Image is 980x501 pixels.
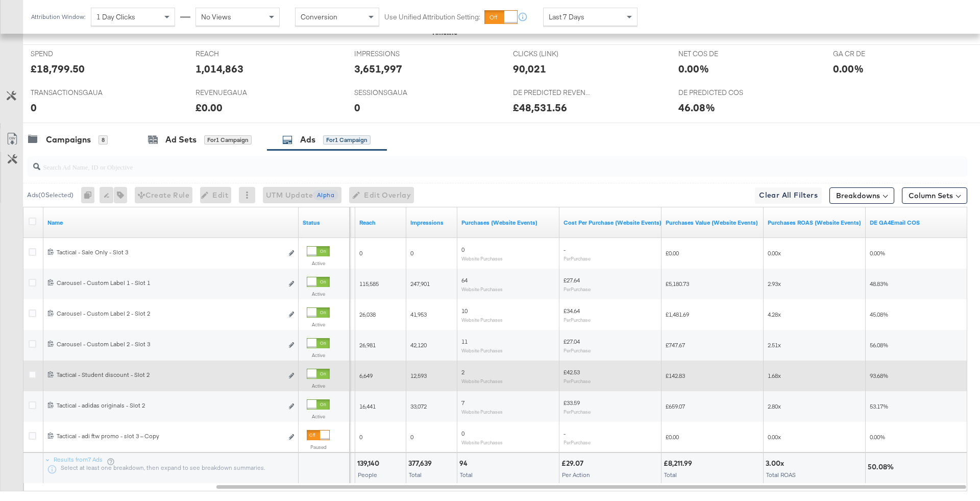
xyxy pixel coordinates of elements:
div: Tactical - Sale Only - Slot 3 [57,248,283,256]
div: 8 [99,135,108,145]
sub: Per Purchase [563,286,591,292]
div: 94 [459,459,471,468]
span: 0 [410,249,413,257]
sub: Per Purchase [563,409,591,415]
span: £27.04 [563,338,580,345]
a: Ad Name. [47,219,295,227]
div: 0 [31,100,37,115]
div: 139,140 [357,459,382,468]
span: 33,072 [410,402,427,410]
div: 3.00x [766,459,787,468]
span: 1.68x [768,372,781,379]
span: 10 [461,307,468,315]
span: 2.80x [768,402,781,410]
span: 115,585 [359,280,379,288]
sub: Website Purchases [461,286,503,292]
span: 48.83% [870,280,888,288]
span: DE PREDICTED COS [678,88,755,98]
label: Active [307,291,330,297]
div: 0.00% [833,61,864,76]
span: 45.08% [870,311,888,318]
span: SESSIONSGAUA [354,88,431,98]
sub: Website Purchases [461,409,503,415]
span: 4.28x [768,311,781,318]
div: £0.00 [195,100,223,115]
sub: Website Purchases [461,439,503,445]
label: Active [307,413,330,420]
span: DE PREDICTED REVENUE [513,88,590,98]
span: 0 [359,249,362,257]
div: 377,639 [408,459,435,468]
div: Tactical - Student discount - Slot 2 [57,371,283,379]
a: The number of times a purchase was made tracked by your Custom Audience pixel on your website aft... [461,219,555,227]
input: Search Ad Name, ID or Objective [40,153,881,173]
span: REVENUEGAUA [195,88,272,98]
span: 247,901 [410,280,430,288]
span: Total ROAS [766,471,796,479]
div: £29.07 [561,459,586,468]
span: SPEND [31,49,107,59]
label: Active [307,260,330,267]
div: Tactical - adidas originals - Slot 2 [57,401,283,410]
span: 42,120 [410,341,427,349]
span: 53.17% [870,402,888,410]
label: Active [307,321,330,328]
a: The number of times your ad was served. On mobile apps an ad is counted as served the first time ... [410,219,453,227]
div: Carousel - Custom Label 1 - Slot 1 [57,279,283,287]
div: Carousel - Custom Label 2 - Slot 3 [57,340,283,348]
span: £1,481.69 [666,311,689,318]
div: Ads [300,134,315,146]
span: £0.00 [666,433,679,441]
span: CLICKS (LINK) [513,49,590,59]
span: £34.64 [563,307,580,315]
span: £5,180.73 [666,280,689,288]
label: Use Unified Attribution Setting: [384,12,480,22]
label: Paused [307,444,330,450]
span: Total [664,471,677,479]
div: Tactical - adi ftw promo - slot 3 – Copy [57,432,283,440]
div: Carousel - Custom Label 2 - Slot 2 [57,309,283,318]
div: 90,021 [513,61,546,76]
div: Campaigns [46,134,91,146]
span: £42.53 [563,368,580,376]
span: 0.00% [870,433,885,441]
span: IMPRESSIONS [354,49,431,59]
span: 2.51x [768,341,781,349]
span: 0.00x [768,433,781,441]
span: 1 Day Clicks [96,12,135,21]
span: £747.67 [666,341,685,349]
span: Total [409,471,422,479]
button: Breakdowns [829,187,894,204]
a: The number of people your ad was served to. [359,219,402,227]
div: 0 [354,100,360,115]
sub: Per Purchase [563,439,591,445]
sub: Per Purchase [563,255,591,261]
div: 3,651,997 [354,61,402,76]
div: 50.08% [868,462,897,472]
span: 7 [461,399,464,407]
span: TRANSACTIONSGAUA [31,88,107,98]
span: Conversion [301,12,337,21]
span: 2.93x [768,280,781,288]
span: 93.68% [870,372,888,379]
div: 46.08% [678,100,715,115]
div: £8,211.99 [664,459,695,468]
div: Attribution Window: [31,13,86,20]
label: Active [307,352,330,359]
span: 0.00x [768,249,781,257]
span: £0.00 [666,249,679,257]
div: £18,799.50 [31,61,85,76]
span: - [563,430,566,437]
button: Clear All Filters [755,187,822,204]
a: Shows the current state of your Ad. [303,219,346,227]
span: 26,038 [359,311,376,318]
span: REACH [195,49,272,59]
span: Per Action [562,471,590,479]
div: £48,531.56 [513,100,567,115]
span: £27.64 [563,276,580,284]
span: 56.08% [870,341,888,349]
span: 6,649 [359,372,373,379]
sub: Website Purchases [461,347,503,353]
sub: Per Purchase [563,378,591,384]
sub: Per Purchase [563,347,591,353]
